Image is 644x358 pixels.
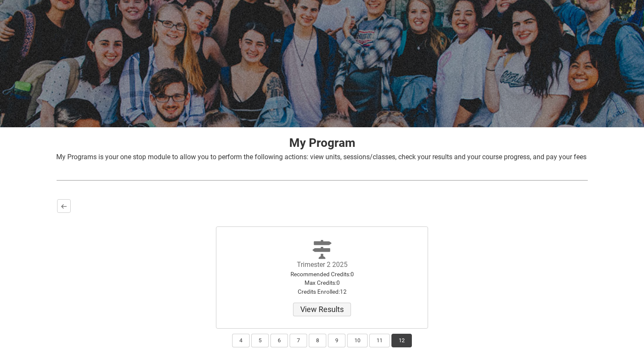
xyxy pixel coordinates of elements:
button: 4 [232,334,250,347]
button: 12 [391,334,412,347]
strong: My Program [289,136,355,150]
div: Credits Enrolled : 12 [274,287,370,296]
button: 6 [270,334,288,347]
button: 5 [251,334,269,347]
img: REDU_GREY_LINE [56,176,588,185]
button: 10 [347,334,368,347]
button: 9 [328,334,345,347]
button: 7 [290,334,307,347]
span: My Programs is your one stop module to allow you to perform the following actions: view units, se... [56,153,586,161]
button: 8 [309,334,326,347]
button: Trimester 2 2025Recommended Credits:0Max Credits:0Credits Enrolled:12 [293,303,351,316]
div: Max Credits : 0 [274,278,370,287]
label: Trimester 2 2025 [297,261,348,269]
button: 11 [369,334,390,347]
button: Back [57,199,71,213]
div: Recommended Credits : 0 [274,270,370,278]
